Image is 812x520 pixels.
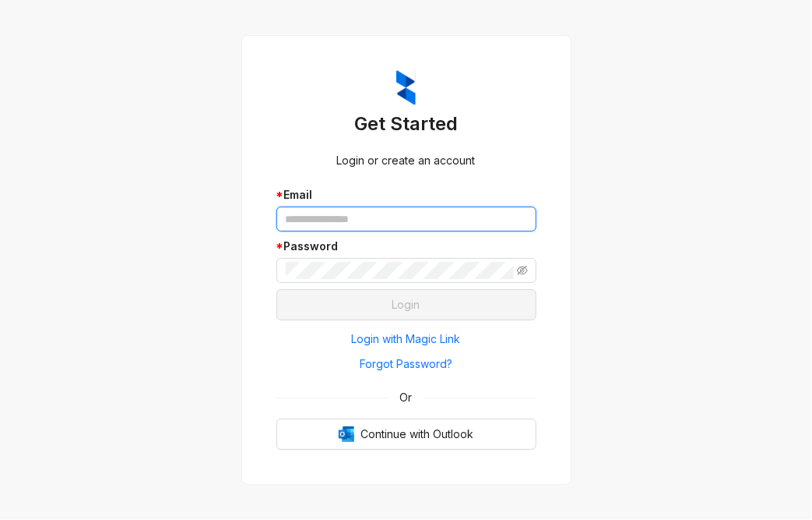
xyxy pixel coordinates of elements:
[276,419,536,450] button: OutlookContinue with Outlook
[276,352,536,377] button: Forgot Password?
[276,111,536,136] h3: Get Started
[339,426,354,442] img: Outlook
[276,289,536,320] button: Login
[276,186,536,203] div: Email
[276,327,536,352] button: Login with Magic Link
[396,70,416,106] img: ZumaIcon
[360,356,452,373] span: Forgot Password?
[276,238,536,255] div: Password
[276,152,536,169] div: Login or create an account
[389,389,424,406] span: Or
[352,331,461,348] span: Login with Magic Link
[360,426,473,443] span: Continue with Outlook
[517,265,528,276] span: eye-invisible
